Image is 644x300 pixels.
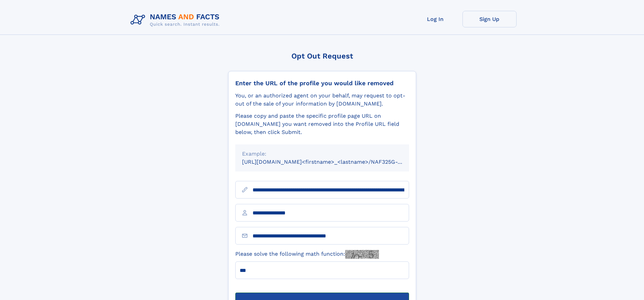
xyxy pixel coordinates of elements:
[242,159,422,165] small: [URL][DOMAIN_NAME]<firstname>_<lastname>/NAF325G-xxxxxxxx
[235,250,379,259] label: Please solve the following math function:
[408,11,462,27] a: Log In
[128,11,225,29] img: Logo Names and Facts
[235,92,409,108] div: You, or an authorized agent on your behalf, may request to opt-out of the sale of your informatio...
[235,112,409,136] div: Please copy and paste the specific profile page URL on [DOMAIN_NAME] you want removed into the Pr...
[228,52,416,60] div: Opt Out Request
[235,79,409,87] div: Enter the URL of the profile you would like removed
[242,150,402,158] div: Example:
[462,11,517,27] a: Sign Up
